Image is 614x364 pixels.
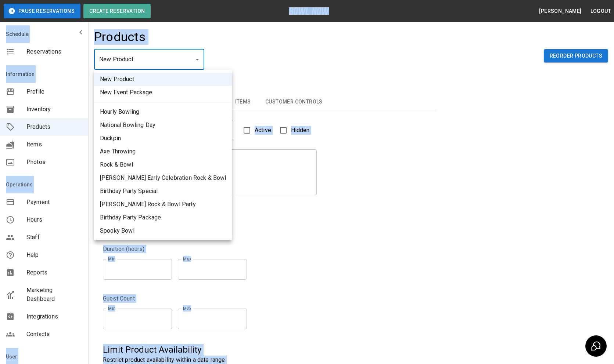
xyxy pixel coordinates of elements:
li: Axe Throwing [94,145,232,158]
li: National Bowling Day [94,119,232,132]
li: New Product [94,73,232,86]
li: New Event Package [94,86,232,99]
li: Spooky Bowl [94,224,232,237]
li: Rock & Bowl [94,158,232,171]
li: Birthday Party Package [94,211,232,224]
li: Duckpin [94,132,232,145]
li: Hourly Bowling [94,105,232,119]
li: [PERSON_NAME] Rock & Bowl Party [94,198,232,211]
li: [PERSON_NAME] Early Celebration Rock & Bowl [94,171,232,185]
li: Birthday Party Special [94,185,232,198]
